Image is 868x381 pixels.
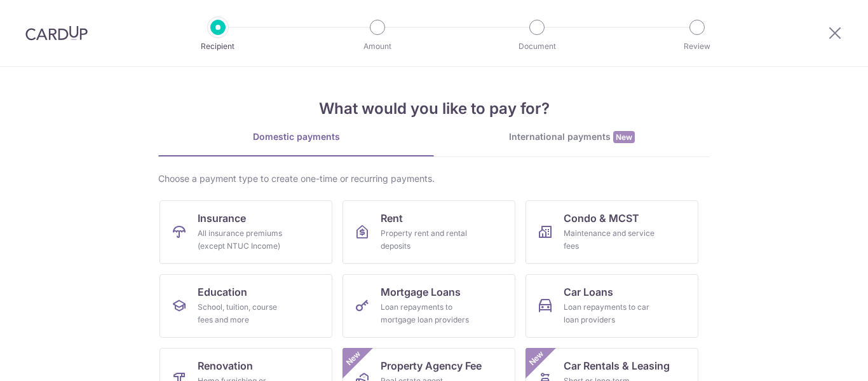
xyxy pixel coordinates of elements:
[650,40,744,53] p: Review
[198,301,289,326] div: School, tuition, course fees and more
[198,358,253,373] span: Renovation
[171,40,265,53] p: Recipient
[381,301,472,326] div: Loan repayments to mortgage loan providers
[381,211,403,226] span: Rent
[25,25,88,41] img: CardUp
[381,227,472,253] div: Property rent and rental deposits
[158,130,434,143] div: Domestic payments
[381,284,461,300] span: Mortgage Loans
[381,358,482,373] span: Property Agency Fee
[526,274,698,338] a: Car LoansLoan repayments to car loan providers
[564,284,613,300] span: Car Loans
[198,227,289,253] div: All insurance premiums (except NTUC Income)
[564,301,655,326] div: Loan repayments to car loan providers
[787,343,855,375] iframe: Opens a widget where you can find more information
[564,211,639,226] span: Condo & MCST
[198,284,247,300] span: Education
[159,200,332,264] a: InsuranceAll insurance premiums (except NTUC Income)
[342,274,515,338] a: Mortgage LoansLoan repayments to mortgage loan providers
[613,131,635,143] span: New
[342,200,515,264] a: RentProperty rent and rental deposits
[159,274,332,338] a: EducationSchool, tuition, course fees and more
[158,97,710,120] h4: What would you like to pay for?
[564,227,655,253] div: Maintenance and service fees
[158,172,710,185] div: Choose a payment type to create one-time or recurring payments.
[490,40,584,53] p: Document
[434,130,710,144] div: International payments
[198,211,246,226] span: Insurance
[526,200,698,264] a: Condo & MCSTMaintenance and service fees
[330,40,424,53] p: Amount
[526,348,547,369] span: New
[564,358,670,373] span: Car Rentals & Leasing
[343,348,364,369] span: New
